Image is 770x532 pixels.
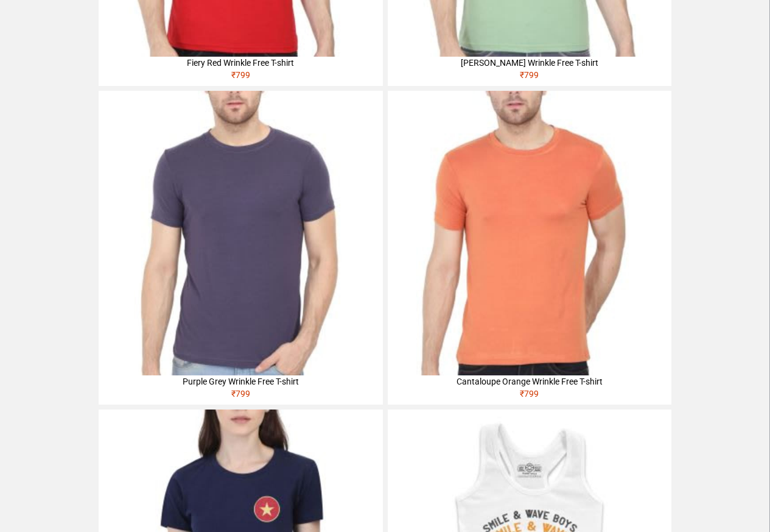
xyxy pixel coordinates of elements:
[99,91,382,375] img: 4M6A2168-320x320.jpg
[99,388,382,405] div: ₹ 799
[99,69,382,86] div: ₹ 799
[388,57,671,69] div: [PERSON_NAME] Wrinkle Free T-shirt
[99,57,382,69] div: Fiery Red Wrinkle Free T-shirt
[99,375,382,388] div: Purple Grey Wrinkle Free T-shirt
[388,388,671,405] div: ₹ 799
[388,91,671,375] img: 4M6A2241-320x320.jpg
[99,91,382,404] a: Purple Grey Wrinkle Free T-shirt₹799
[388,375,671,388] div: Cantaloupe Orange Wrinkle Free T-shirt
[388,91,671,404] a: Cantaloupe Orange Wrinkle Free T-shirt₹799
[388,69,671,86] div: ₹ 799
